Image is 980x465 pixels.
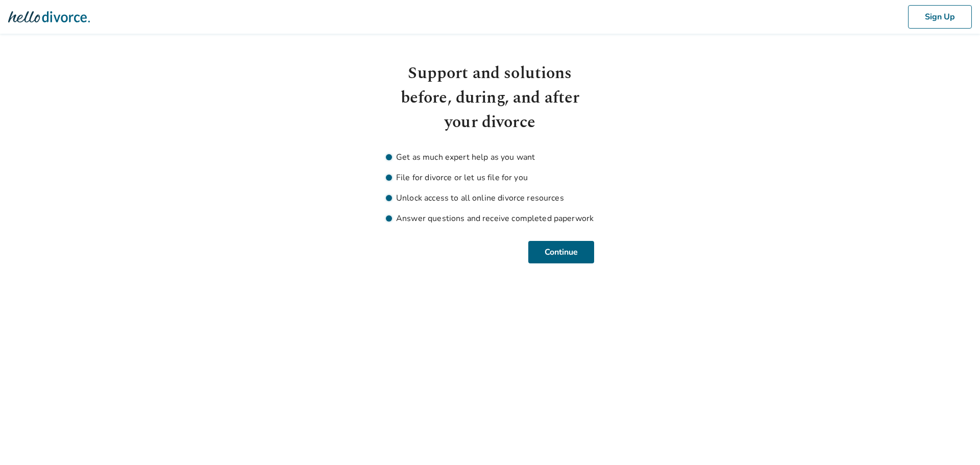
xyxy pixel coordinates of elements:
button: Continue [528,241,594,263]
img: Hello Divorce Logo [8,7,90,27]
button: Sign Up [908,5,972,29]
h1: Support and solutions before, during, and after your divorce [386,61,594,135]
li: Answer questions and receive completed paperwork [386,212,594,225]
li: File for divorce or let us file for you [386,172,594,184]
li: Get as much expert help as you want [386,151,594,163]
li: Unlock access to all online divorce resources [386,192,594,204]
